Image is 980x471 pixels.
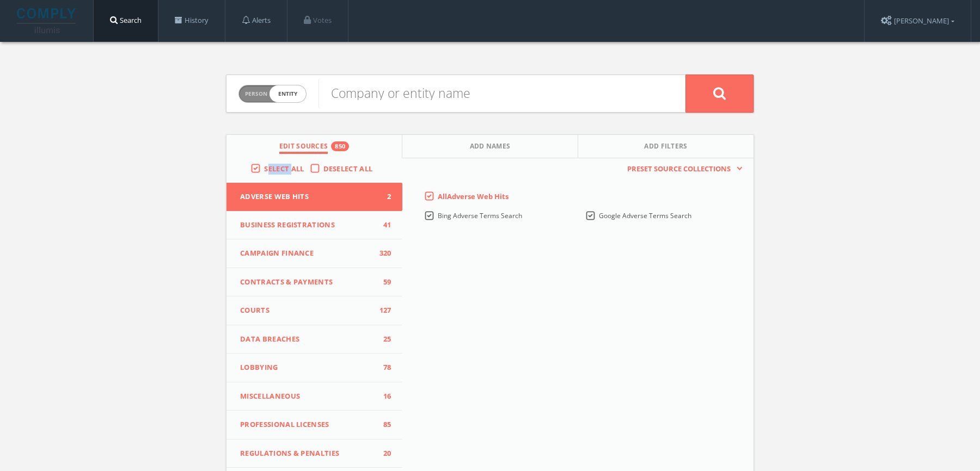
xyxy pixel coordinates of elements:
[375,362,391,373] span: 78
[375,391,391,402] span: 16
[226,239,402,268] button: Campaign Finance320
[264,164,304,173] span: Select All
[240,391,375,402] span: Miscellaneous
[375,305,391,316] span: 127
[226,325,402,354] button: Data Breaches25
[226,183,402,211] button: Adverse Web Hits2
[240,248,375,259] span: Campaign Finance
[599,211,691,220] span: Google Adverse Terms Search
[226,411,402,439] button: Professional Licenses85
[240,277,375,288] span: Contracts & Payments
[17,8,78,33] img: illumis
[226,296,402,325] button: Courts127
[622,164,743,175] button: Preset Source Collections
[375,448,391,459] span: 20
[622,164,736,175] span: Preset Source Collections
[438,191,509,201] span: All Adverse Web Hits
[375,334,391,345] span: 25
[375,220,391,231] span: 41
[470,141,511,154] span: Add Names
[375,277,391,288] span: 59
[279,141,328,154] span: Edit Sources
[578,135,754,158] button: Add Filters
[240,362,375,373] span: Lobbying
[240,448,375,459] span: Regulations & Penalties
[240,191,375,202] span: Adverse Web Hits
[240,305,375,316] span: Courts
[226,354,402,382] button: Lobbying78
[375,419,391,430] span: 85
[402,135,578,158] button: Add Names
[331,141,349,151] div: 850
[644,141,688,154] span: Add Filters
[375,248,391,259] span: 320
[323,164,373,173] span: Deselect All
[226,268,402,297] button: Contracts & Payments59
[240,419,375,430] span: Professional Licenses
[240,220,375,231] span: Business Registrations
[269,85,306,102] span: entity
[226,135,402,158] button: Edit Sources850
[240,334,375,345] span: Data Breaches
[226,382,402,411] button: Miscellaneous16
[375,191,391,202] span: 2
[226,439,402,468] button: Regulations & Penalties20
[438,211,522,220] span: Bing Adverse Terms Search
[245,90,267,98] span: Person
[226,211,402,240] button: Business Registrations41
